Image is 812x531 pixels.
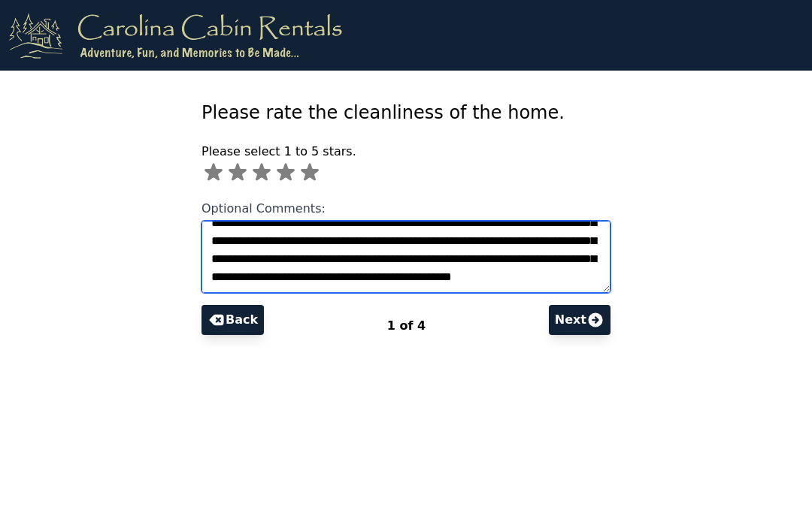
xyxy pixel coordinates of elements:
[201,305,264,335] button: Back
[201,221,611,293] textarea: Optional Comments:
[387,318,426,333] span: 1 of 4
[201,102,565,123] span: Please rate the cleanliness of the home.
[201,143,611,161] p: Please select 1 to 5 stars.
[549,305,611,335] button: Next
[201,201,326,216] span: Optional Comments:
[9,12,342,59] img: logo.png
